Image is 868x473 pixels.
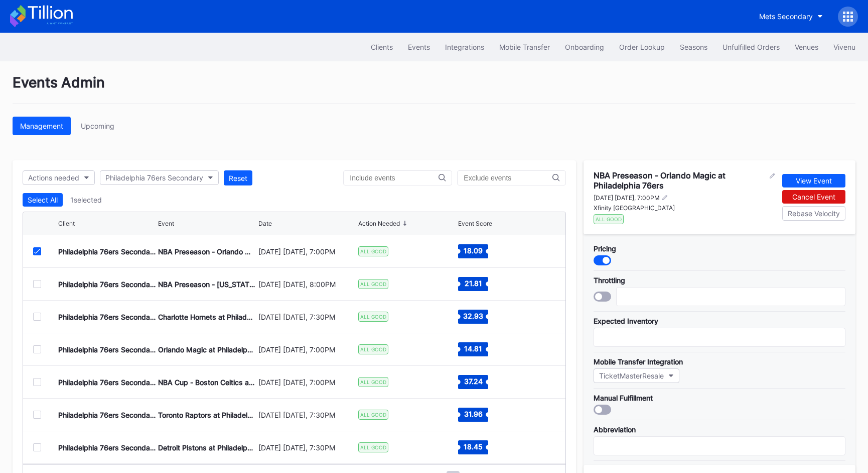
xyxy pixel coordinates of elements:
[358,377,388,387] div: ALL GOOD
[594,276,845,285] div: Throttling
[619,43,665,51] div: Order Lookup
[464,377,483,386] text: 37.24
[13,117,71,135] button: Management
[23,170,95,185] button: Actions needed
[13,74,855,104] div: Events Admin
[358,279,388,289] div: ALL GOOD
[158,313,255,321] div: Charlotte Hornets at Philadelphia 76ers
[826,38,863,56] button: Vivenu
[350,174,438,182] input: Include events
[788,209,840,218] div: Rebase Velocity
[58,280,156,289] div: Philadelphia 76ers Secondary
[358,220,400,227] div: Action Needed
[795,43,818,51] div: Venues
[58,345,156,354] div: Philadelphia 76ers Secondary
[58,247,156,256] div: Philadelphia 76ers Secondary
[58,443,156,452] div: Philadelphia 76ers Secondary
[594,170,767,191] div: NBA Preseason - Orlando Magic at Philadelphia 76ers
[759,12,813,21] div: Mets Secondary
[594,357,845,366] div: Mobile Transfer Integration
[258,280,356,289] div: [DATE] [DATE], 8:00PM
[358,312,388,322] div: ALL GOOD
[782,174,845,187] button: View Event
[464,246,483,255] text: 18.09
[594,204,775,212] div: Xfinity [GEOGRAPHIC_DATA]
[782,190,845,204] button: Cancel Event
[594,317,845,325] div: Expected Inventory
[400,38,438,56] button: Events
[599,371,664,380] div: TicketMasterResale
[58,220,75,227] div: Client
[358,442,388,452] div: ALL GOOD
[23,193,63,207] button: Select All
[158,247,255,256] div: NBA Preseason - Orlando Magic at Philadelphia 76ers
[105,173,203,182] div: Philadelphia 76ers Secondary
[158,378,255,387] div: NBA Cup - Boston Celtics at Philadelphia 76ers
[70,196,102,204] div: 1 selected
[594,394,845,402] div: Manual Fulfillment
[258,443,356,452] div: [DATE] [DATE], 7:30PM
[100,170,219,185] button: Philadelphia 76ers Secondary
[672,38,715,56] button: Seasons
[73,117,122,135] button: Upcoming
[258,313,356,321] div: [DATE] [DATE], 7:30PM
[358,246,388,256] div: ALL GOOD
[792,193,835,201] div: Cancel Event
[28,173,79,182] div: Actions needed
[158,345,255,354] div: Orlando Magic at Philadelphia 76ers
[796,176,832,185] div: View Event
[787,38,826,56] button: Venues
[229,174,247,182] div: Reset
[58,313,156,321] div: Philadelphia 76ers Secondary
[28,196,58,204] div: Select All
[81,122,114,130] div: Upcoming
[464,442,483,451] text: 18.45
[594,368,679,383] button: TicketMasterResale
[408,43,430,51] div: Events
[258,345,356,354] div: [DATE] [DATE], 7:00PM
[20,122,63,130] div: Management
[371,43,393,51] div: Clients
[464,344,482,353] text: 14.81
[752,7,830,26] button: Mets Secondary
[463,312,483,320] text: 32.93
[258,378,356,387] div: [DATE] [DATE], 7:00PM
[594,214,624,224] div: ALL GOOD
[492,38,557,56] button: Mobile Transfer
[158,443,255,452] div: Detroit Pistons at Philadelphia 76ers
[464,174,552,182] input: Exclude events
[458,220,492,227] div: Event Score
[158,411,255,419] div: Toronto Raptors at Philadelphia 76ers
[715,38,787,56] button: Unfulfilled Orders
[158,220,174,227] div: Event
[465,279,482,288] text: 21.81
[158,280,255,289] div: NBA Preseason - [US_STATE] Timberwolves at Philadelphia 76ers
[58,411,156,419] div: Philadelphia 76ers Secondary
[258,220,272,227] div: Date
[363,38,400,56] button: Clients
[594,425,845,434] div: Abbreviation
[612,38,672,56] button: Order Lookup
[833,43,855,51] div: Vivenu
[445,43,484,51] div: Integrations
[358,410,388,420] div: ALL GOOD
[499,43,550,51] div: Mobile Transfer
[594,244,845,253] div: Pricing
[565,43,604,51] div: Onboarding
[258,411,356,419] div: [DATE] [DATE], 7:30PM
[224,170,252,185] button: Reset
[438,38,492,56] button: Integrations
[680,43,707,51] div: Seasons
[557,38,612,56] button: Onboarding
